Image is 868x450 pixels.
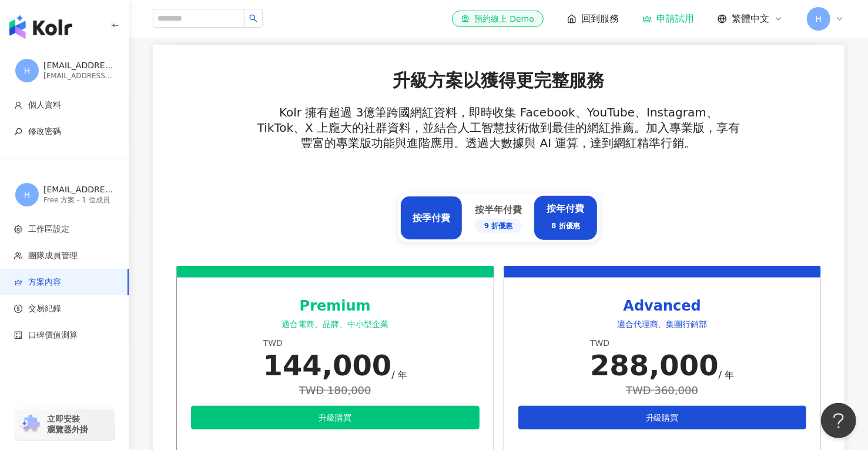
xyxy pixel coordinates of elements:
a: 回到服務 [567,12,619,25]
div: 預約線上 Demo [461,13,534,25]
span: 升級購買 [319,413,351,422]
span: user [14,101,22,109]
span: calculator [14,331,22,339]
div: / 年 [719,369,734,382]
span: H [24,188,31,201]
span: 繁體中文 [732,12,769,25]
span: 適合代理商、集團行銷部 [617,319,708,329]
div: [EMAIL_ADDRESS][DOMAIN_NAME] [43,60,114,72]
span: 立即安裝 瀏覽器外掛 [47,414,88,435]
span: 團隊成員管理 [28,250,78,262]
div: 8 折優惠 [547,218,585,234]
div: 144,000 [263,349,392,382]
div: / 年 [391,369,407,382]
img: logo [9,15,72,39]
span: 修改密碼 [28,126,61,138]
div: Advanced [518,296,807,316]
span: 口碑價值測算 [28,329,78,341]
a: 申請試用 [642,13,694,25]
span: 回到服務 [581,12,619,25]
span: 升級購買 [646,413,679,422]
button: 升級購買 [518,406,807,429]
a: 預約線上 Demo [452,11,544,27]
span: key [14,128,22,136]
p: Kolr 擁有超過 3億筆跨國網紅資料，即時收集 Facebook、YouTube、Instagram、TikTok、X 上龐大的社群資料，並結合人工智慧技術做到最佳的網紅推薦。加入專業版，享有... [256,105,741,151]
div: 9 折優惠 [475,219,522,233]
span: 工作區設定 [28,224,69,235]
div: Premium [191,296,480,316]
div: 288,000 [590,349,719,382]
button: 升級購買 [191,406,480,429]
div: 按年付費 [547,202,585,234]
span: 個人資料 [28,99,61,111]
span: 適合電商、品牌、中小型企業 [281,319,388,329]
iframe: Help Scout Beacon - Open [821,403,856,438]
div: TWD 360,000 [590,384,734,396]
div: TWD [263,338,407,349]
div: 按半年付費 [475,204,522,233]
p: 升級方案以獲得更完整服務 [393,68,605,93]
span: H [24,64,31,77]
span: H [816,12,822,25]
div: [EMAIL_ADDRESS][DOMAIN_NAME] 的工作區 [43,184,114,196]
span: 交易紀錄 [28,303,61,315]
div: 按季付費 [413,212,450,225]
div: Free 方案 - 1 位成員 [43,195,114,205]
div: TWD 180,000 [263,384,407,396]
span: dollar [14,305,22,313]
div: TWD [590,338,734,349]
img: chrome extension [19,415,42,434]
div: [EMAIL_ADDRESS][DOMAIN_NAME] [43,71,114,81]
a: chrome extension立即安裝 瀏覽器外掛 [15,408,114,440]
span: search [249,14,257,22]
span: 方案內容 [28,276,61,288]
